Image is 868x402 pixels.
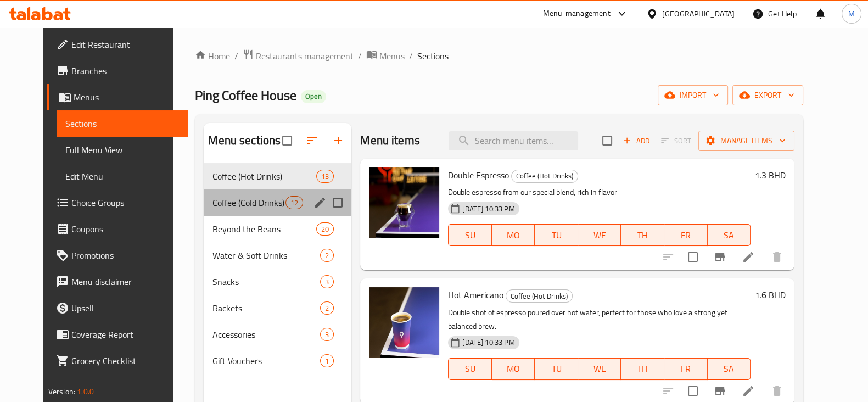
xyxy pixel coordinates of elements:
[212,249,320,262] div: Water & Soft Drinks
[71,354,179,367] span: Grocery Checklist
[320,302,334,315] div: items
[212,302,320,315] span: Rackets
[535,358,578,380] button: TU
[681,245,704,269] span: Select to update
[71,38,179,51] span: Edit Restaurant
[492,358,535,380] button: MO
[583,361,617,377] span: WE
[742,250,755,264] a: Edit menu item
[625,227,660,243] span: TH
[741,88,794,102] span: export
[47,189,188,216] a: Choice Groups
[654,132,698,149] span: Select section first
[360,132,420,149] h2: Menu items
[204,159,351,378] nav: Menu sections
[535,224,578,246] button: TU
[543,7,611,20] div: Menu-management
[321,330,333,340] span: 3
[276,129,299,152] span: Select all sections
[742,384,755,398] a: Edit menu item
[204,242,351,269] div: Water & Soft Drinks2
[712,227,747,243] span: SA
[212,275,320,288] span: Snacks
[492,224,535,246] button: MO
[369,287,439,358] img: Hot Americano
[417,49,449,63] span: Sections
[707,244,733,270] button: Branch-specific-item
[57,110,188,137] a: Sections
[496,227,531,243] span: MO
[204,295,351,321] div: Rackets2
[369,168,439,238] img: Double Espresso
[321,277,333,287] span: 3
[848,8,855,20] span: M
[65,117,179,130] span: Sections
[212,354,320,367] span: Gift Vouchers
[755,287,786,303] h6: 1.6 BHD
[47,321,188,348] a: Coverage Report
[212,328,320,341] div: Accessories
[578,358,621,380] button: WE
[409,49,413,63] li: /
[619,132,654,149] button: Add
[204,189,351,216] div: Coffee (Cold Drinks)12edit
[506,289,573,303] div: Coffee (Hot Drinks)
[449,131,578,150] input: search
[212,222,316,236] div: Beyond the Beans
[712,361,747,377] span: SA
[664,358,708,380] button: FR
[583,227,617,243] span: WE
[448,186,751,199] p: Double espresso from our special blend, rich in flavor
[47,216,188,242] a: Coupons
[77,384,94,399] span: 1.0.0
[71,328,179,341] span: Coverage Report
[243,49,354,63] a: Restaurants management
[511,170,578,183] div: Coffee (Hot Drinks)
[234,49,238,63] li: /
[320,354,334,367] div: items
[698,131,794,151] button: Manage items
[325,127,351,154] button: Add section
[47,58,188,84] a: Branches
[316,170,334,183] div: items
[195,83,296,108] span: Ping Coffee House
[204,348,351,374] div: Gift Vouchers1
[316,222,334,236] div: items
[458,337,519,348] span: [DATE] 10:33 PM
[662,8,735,20] div: [GEOGRAPHIC_DATA]
[204,163,351,189] div: Coffee (Hot Drinks)13
[195,49,803,63] nav: breadcrumb
[212,196,285,209] span: Coffee (Cold Drinks)
[71,249,179,262] span: Promotions
[301,92,326,101] span: Open
[619,132,654,149] span: Add item
[506,290,572,303] span: Coffee (Hot Drinks)
[47,31,188,58] a: Edit Restaurant
[321,356,333,366] span: 1
[669,361,703,377] span: FR
[71,64,179,77] span: Branches
[321,303,333,314] span: 2
[47,84,188,110] a: Menus
[658,85,728,105] button: import
[65,143,179,157] span: Full Menu View
[71,196,179,209] span: Choice Groups
[708,224,751,246] button: SA
[448,224,491,246] button: SU
[65,170,179,183] span: Edit Menu
[286,198,303,208] span: 12
[57,163,188,189] a: Edit Menu
[71,302,179,315] span: Upsell
[496,361,531,377] span: MO
[621,358,664,380] button: TH
[453,361,487,377] span: SU
[204,269,351,295] div: Snacks3
[312,194,328,211] button: edit
[539,227,574,243] span: TU
[512,170,578,182] span: Coffee (Hot Drinks)
[621,224,664,246] button: TH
